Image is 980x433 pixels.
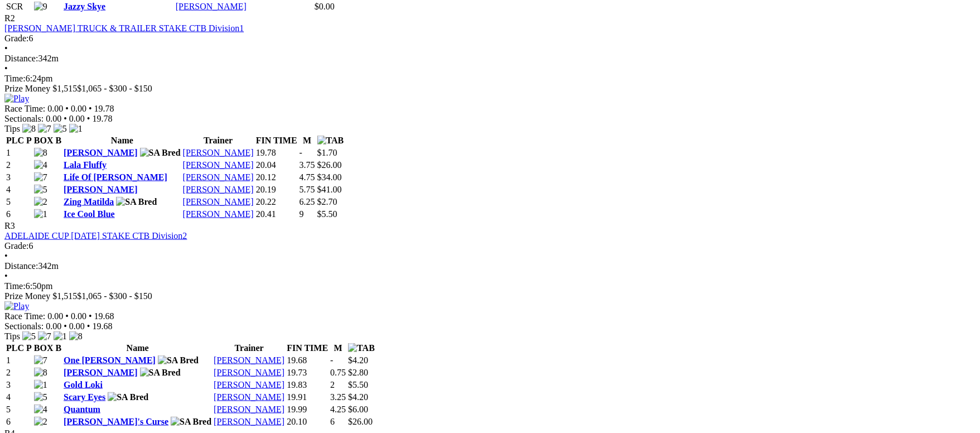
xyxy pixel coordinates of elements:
[64,417,168,426] a: [PERSON_NAME]'s Curse
[4,271,8,281] span: •
[6,209,32,220] td: 6
[65,311,69,321] span: •
[4,74,26,83] span: Time:
[54,331,67,341] img: 1
[4,261,976,271] div: 342m
[47,104,63,113] span: 0.00
[255,184,298,195] td: 20.19
[348,368,368,377] span: $2.80
[317,185,342,194] span: $41.00
[348,417,373,426] span: $26.00
[6,136,24,145] span: PLC
[64,197,114,206] a: Zing Matilda
[4,54,38,63] span: Distance:
[4,221,15,230] span: R3
[6,147,32,158] td: 1
[87,114,90,123] span: •
[6,196,32,208] td: 5
[4,54,976,64] div: 342m
[317,172,342,182] span: $34.00
[65,104,69,113] span: •
[348,405,368,414] span: $6.00
[22,331,36,341] img: 5
[330,368,346,377] text: 0.75
[64,148,137,157] a: [PERSON_NAME]
[4,84,976,94] div: Prize Money $1,515
[330,392,346,402] text: 3.25
[183,160,254,170] a: [PERSON_NAME]
[4,241,29,251] span: Grade:
[214,355,284,365] a: [PERSON_NAME]
[55,136,61,145] span: B
[140,368,181,378] img: SA Bred
[214,417,284,426] a: [PERSON_NAME]
[286,404,329,415] td: 19.99
[116,197,157,207] img: SA Bred
[348,355,368,365] span: $4.20
[4,261,38,271] span: Distance:
[34,160,47,170] img: 4
[34,417,47,427] img: 2
[214,368,284,377] a: [PERSON_NAME]
[94,311,114,321] span: 19.68
[286,367,329,378] td: 19.73
[214,392,284,402] a: [PERSON_NAME]
[140,148,181,158] img: SA Bred
[315,2,335,11] span: $0.00
[71,104,86,113] span: 0.00
[158,355,199,365] img: SA Bred
[4,33,29,43] span: Grade:
[64,172,167,182] a: Life Of [PERSON_NAME]
[64,160,107,170] a: Lala Fluffy
[4,321,44,331] span: Sectionals:
[89,311,92,321] span: •
[47,311,63,321] span: 0.00
[300,160,315,170] text: 3.75
[34,368,47,378] img: 8
[92,321,112,331] span: 19.68
[4,74,976,84] div: 6:24pm
[4,104,45,113] span: Race Time:
[77,84,152,93] span: $1,065 - $300 - $150
[6,160,32,171] td: 2
[64,380,103,389] a: Gold Loki
[34,185,47,195] img: 5
[64,209,115,219] a: Ice Cool Blue
[22,124,36,134] img: 8
[214,380,284,389] a: [PERSON_NAME]
[64,2,105,11] a: Jazzy Skye
[286,343,329,354] th: FIN TIME
[183,209,254,219] a: [PERSON_NAME]
[6,355,32,366] td: 1
[46,114,61,123] span: 0.00
[348,380,368,389] span: $5.50
[46,321,61,331] span: 0.00
[330,380,335,389] text: 2
[4,311,45,321] span: Race Time:
[183,197,254,206] a: [PERSON_NAME]
[255,135,298,146] th: FIN TIME
[4,64,8,73] span: •
[55,343,61,353] span: B
[54,124,67,134] img: 5
[300,148,302,157] text: -
[64,321,67,331] span: •
[286,379,329,391] td: 19.83
[286,392,329,403] td: 19.91
[38,124,51,134] img: 7
[34,136,54,145] span: BOX
[330,405,346,414] text: 4.25
[317,197,337,206] span: $2.70
[34,405,47,415] img: 4
[34,392,47,402] img: 5
[6,379,32,391] td: 3
[286,355,329,366] td: 19.68
[183,172,254,182] a: [PERSON_NAME]
[4,281,976,291] div: 6:50pm
[6,343,24,353] span: PLC
[213,343,285,354] th: Trainer
[300,209,304,219] text: 9
[64,368,137,377] a: [PERSON_NAME]
[26,136,32,145] span: P
[94,104,114,113] span: 19.78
